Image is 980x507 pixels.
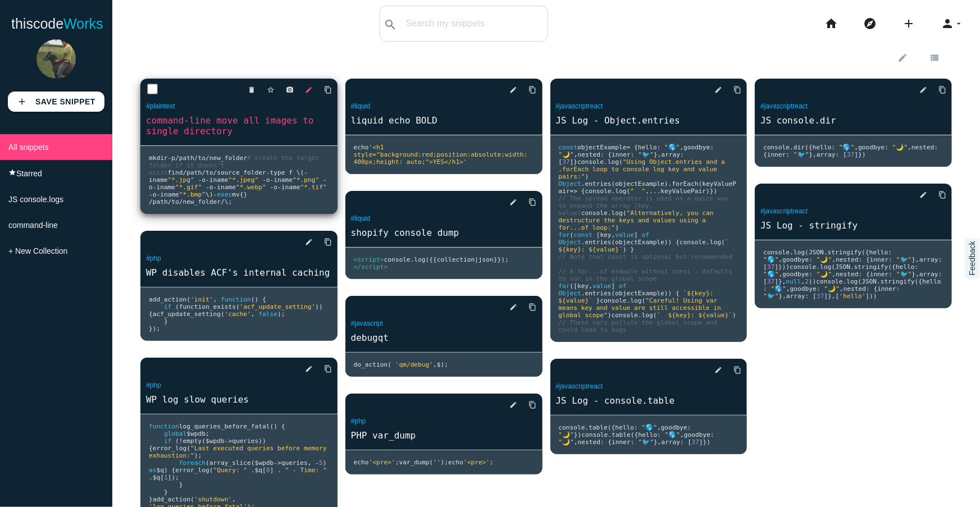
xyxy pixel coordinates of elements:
span: // Note that const is optional but recommended [559,253,733,261]
span: "*.webp" [236,184,266,191]
span: ) [616,224,619,231]
span: }, [654,151,661,158]
a: JS Log - Object.entries [550,114,747,127]
span: ( [721,239,725,246]
span: - [277,184,281,191]
a: edit [501,395,518,415]
span: All snippets [8,143,49,152]
span: inner [612,151,631,158]
span: o [266,176,270,184]
span: : [935,144,938,151]
span: log [794,249,805,256]
span: const [559,144,578,151]
a: Copy to Clipboard [520,395,537,415]
span: const [573,231,592,239]
span: / [183,169,187,176]
a: edit [705,80,722,100]
span: / [149,198,153,205]
span: ]}) [855,151,866,158]
span: : [809,256,813,263]
span: \; [225,198,232,205]
a: debugqt [345,331,543,344]
span: # create the target folder if it doesn’t exist [149,154,323,176]
span: + New Collection [8,246,67,255]
span: path [179,154,194,162]
span: , [855,144,859,151]
a: photo_camera [277,80,294,100]
a: edit [501,192,518,212]
a: Copy to Clipboard [724,360,741,380]
span: "Alternatively, you can destructure the keys and values using a for...of loop:" [559,209,718,231]
span: goodbye [782,256,809,263]
span: new_folder [183,198,221,205]
i: edit [510,297,518,317]
span: : [836,151,840,158]
span: console [585,188,612,195]
i: content_copy [938,185,946,205]
span: - [213,191,217,198]
span: : [888,249,892,256]
i: star_border [267,80,275,100]
span: mkdir [149,154,168,162]
a: JS Log - console.table [550,394,747,407]
a: JS console.dir [755,114,952,127]
span: - [153,184,157,191]
span: - [149,191,153,198]
span: - [168,154,172,162]
span: o [153,191,157,198]
a: #javascriptreact [760,102,808,110]
span: [ [596,231,600,239]
span: / [206,154,209,162]
span: }}); [494,256,509,263]
span: json [478,256,494,263]
a: Copy to Clipboard [929,80,946,100]
i: arrow_drop_down [954,6,963,42]
span: ( [612,180,616,188]
span: | [475,256,478,263]
span: path [186,169,202,176]
span: "*.jpeg" [229,176,259,184]
i: content_copy [529,395,537,415]
span: 37 [562,158,569,166]
span: [ [559,158,563,166]
span: } [631,246,635,253]
span: type f \( [270,169,304,176]
a: edit [296,80,313,100]
input: Search my snippets [400,12,548,35]
span: - [270,176,274,184]
span: entries [585,180,612,188]
a: Feedback [965,238,979,278]
a: edit [296,359,313,379]
span: ). [664,180,672,188]
span: / [213,169,217,176]
span: to [171,198,179,205]
span: . [790,144,794,151]
span: / [221,198,225,205]
span: , [680,144,684,151]
a: WP disables ACF's internal caching [140,266,338,279]
i: edit [305,232,313,252]
span: iname [157,184,176,191]
span: JSON [809,249,824,256]
span: ( [627,188,631,195]
span: - [213,184,217,191]
span: "🌎" [763,256,778,263]
span: ( [570,231,574,239]
a: Copy to Clipboard [724,80,741,100]
span: for [559,231,570,239]
a: edit [888,47,920,67]
span: "🌙" [817,256,832,263]
span: - [198,176,202,184]
a: Copy to Clipboard [315,80,332,100]
a: Copy to Clipboard [315,232,332,252]
span: \) [206,191,213,198]
span: Works [63,16,103,31]
span: collection [437,256,475,263]
span: - [323,176,327,184]
span: iname [160,191,179,198]
a: JS Log - stringify [755,219,952,232]
span: nested [578,151,600,158]
a: edit [910,80,927,100]
span: ` ${key}: ${value}` [559,239,737,253]
span: . [612,188,616,195]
